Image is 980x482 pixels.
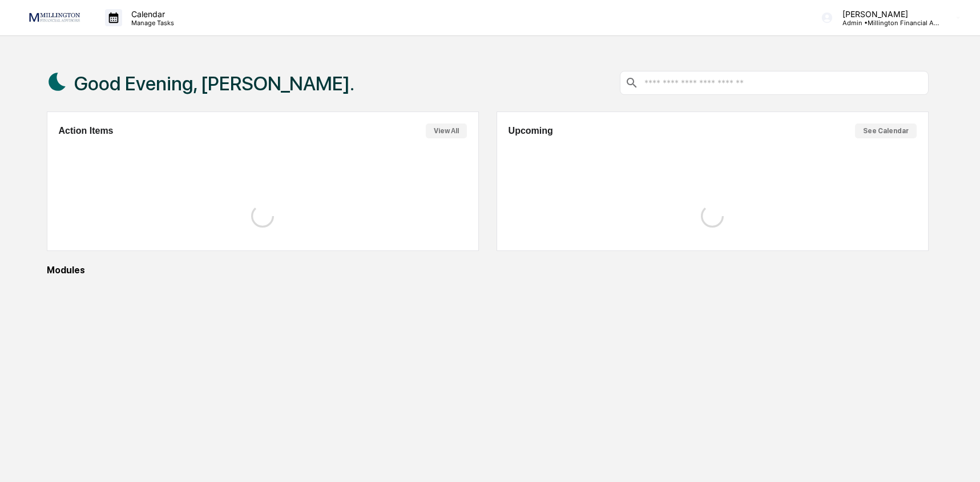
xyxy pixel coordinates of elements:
[27,11,82,24] img: logo
[59,126,114,136] h2: Action Items
[122,9,180,19] p: Calendar
[74,72,354,95] h1: Good Evening, [PERSON_NAME].
[855,124,917,138] button: See Calendar
[509,126,553,136] h2: Upcoming
[833,9,939,19] p: [PERSON_NAME]
[426,124,467,138] button: View All
[47,265,929,276] div: Modules
[833,19,939,27] p: Admin • Millington Financial Advisors, LLC
[122,19,180,27] p: Manage Tasks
